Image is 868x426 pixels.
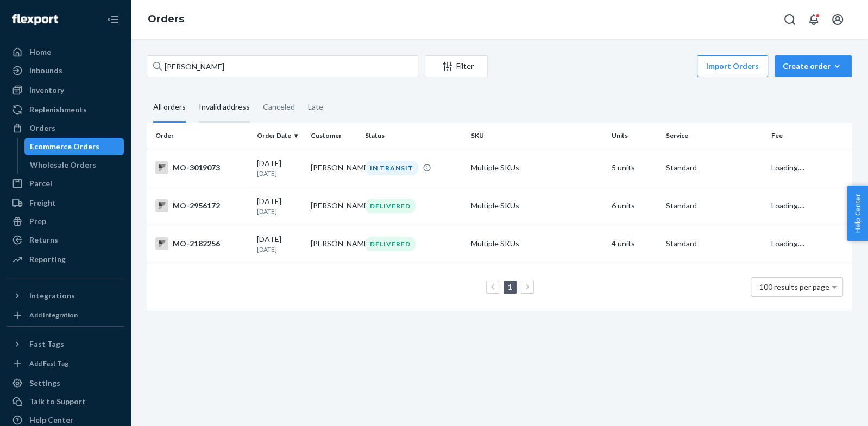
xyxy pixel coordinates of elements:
[155,237,248,250] div: MO-2182256
[506,282,514,291] a: Page 1 is your current page
[306,187,361,225] td: [PERSON_NAME]
[257,207,303,216] p: [DATE]
[365,161,418,175] div: IN TRANSIT
[24,138,124,155] a: Ecommerce Orders
[29,310,78,320] div: Add Integration
[29,65,62,76] div: Inbounds
[29,359,68,368] div: Add Fast Tag
[425,61,487,72] div: Filter
[466,123,607,149] th: SKU
[199,93,250,123] div: Invalid address
[7,175,124,192] a: Parcel
[7,374,124,392] a: Settings
[29,178,52,189] div: Parcel
[29,290,75,301] div: Integrations
[365,237,416,251] div: DELIVERED
[257,169,303,178] p: [DATE]
[7,213,124,230] a: Prep
[767,187,852,225] td: Loading....
[779,9,801,30] button: Open Search Box
[803,9,825,30] button: Open notifications
[7,357,124,370] a: Add Fast Tag
[666,162,763,173] p: Standard
[7,231,124,249] a: Returns
[7,81,124,99] a: Inventory
[29,216,46,227] div: Prep
[148,13,184,25] a: Orders
[29,396,86,407] div: Talk to Support
[263,93,295,121] div: Canceled
[311,131,356,140] div: Customer
[662,123,768,149] th: Service
[29,85,64,96] div: Inventory
[7,119,124,137] a: Orders
[466,149,607,187] td: Multiple SKUs
[30,141,99,152] div: Ecommerce Orders
[827,9,848,30] button: Open account menu
[466,225,607,263] td: Multiple SKUs
[666,200,763,211] p: Standard
[466,187,607,225] td: Multiple SKUs
[308,93,323,121] div: Late
[24,156,124,174] a: Wholesale Orders
[12,14,58,25] img: Flexport logo
[767,225,852,263] td: Loading....
[425,55,488,77] button: Filter
[607,225,662,263] td: 4 units
[155,161,248,174] div: MO-3019073
[7,335,124,353] button: Fast Tags
[257,158,303,178] div: [DATE]
[7,101,124,118] a: Replenishments
[783,61,844,72] div: Create order
[29,123,55,133] div: Orders
[29,47,51,58] div: Home
[775,55,852,77] button: Create order
[7,43,124,61] a: Home
[365,199,416,213] div: DELIVERED
[306,149,361,187] td: [PERSON_NAME]
[102,9,124,30] button: Close Navigation
[139,4,193,35] ol: breadcrumbs
[257,234,303,254] div: [DATE]
[147,123,253,149] th: Order
[29,234,58,245] div: Returns
[7,287,124,304] button: Integrations
[7,62,124,79] a: Inbounds
[666,238,763,249] p: Standard
[29,104,87,115] div: Replenishments
[7,393,124,410] a: Talk to Support
[7,251,124,268] a: Reporting
[29,339,64,349] div: Fast Tags
[7,309,124,322] a: Add Integration
[29,415,73,425] div: Help Center
[607,149,662,187] td: 5 units
[306,225,361,263] td: [PERSON_NAME]
[767,123,852,149] th: Fee
[147,55,418,77] input: Search orders
[847,186,868,241] button: Help Center
[257,245,303,254] p: [DATE]
[361,123,467,149] th: Status
[759,282,829,291] span: 100 results per page
[153,93,186,123] div: All orders
[29,198,56,208] div: Freight
[607,187,662,225] td: 6 units
[697,55,768,77] button: Import Orders
[257,196,303,216] div: [DATE]
[767,149,852,187] td: Loading....
[607,123,662,149] th: Units
[155,199,248,212] div: MO-2956172
[7,194,124,212] a: Freight
[29,254,66,265] div: Reporting
[30,160,96,170] div: Wholesale Orders
[29,378,60,389] div: Settings
[253,123,307,149] th: Order Date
